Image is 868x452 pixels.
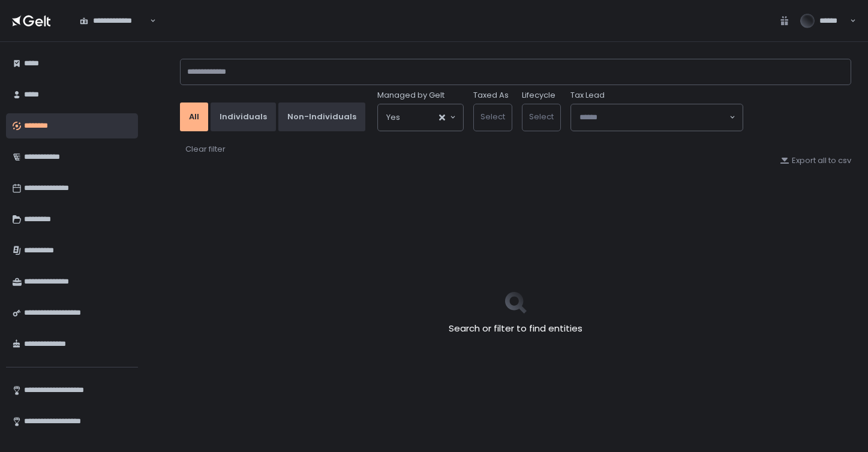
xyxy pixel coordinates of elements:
span: Select [529,111,554,122]
input: Search for option [400,112,438,123]
div: Clear filter [185,144,226,155]
button: All [180,103,208,131]
button: Clear Selected [439,114,445,120]
label: Lifecycle [522,90,555,101]
span: Select [480,111,505,122]
div: Search for option [378,104,463,131]
button: Clear filter [185,143,226,155]
div: All [189,112,199,122]
span: Managed by Gelt [377,90,444,101]
button: Individuals [211,103,276,131]
div: Search for option [571,104,743,131]
button: Non-Individuals [278,103,365,131]
span: Tax Lead [570,90,605,101]
input: Search for option [579,112,728,123]
span: Yes [386,112,400,123]
label: Taxed As [473,90,509,101]
button: Export all to csv [780,155,851,166]
div: Search for option [72,8,156,34]
h2: Search or filter to find entities [449,322,582,336]
div: Individuals [220,112,267,122]
div: Non-Individuals [287,112,356,122]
